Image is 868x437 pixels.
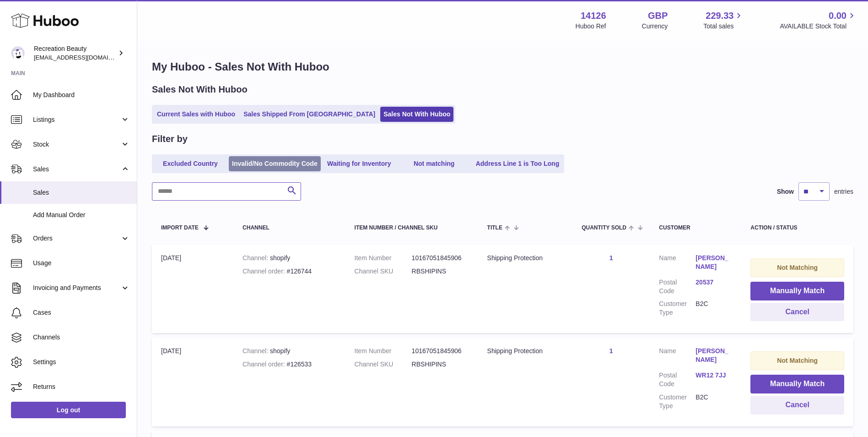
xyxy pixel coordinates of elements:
[695,278,732,287] a: 20537
[243,361,287,368] strong: Channel order
[695,347,732,364] a: [PERSON_NAME]
[355,267,412,276] dt: Channel SKU
[777,357,818,364] strong: Not Matching
[33,333,130,342] span: Channels
[355,347,412,355] dt: Item Number
[152,83,248,96] h2: Sales Not With Huboo
[161,225,199,231] span: Import date
[777,187,794,196] label: Show
[240,107,378,122] a: Sales Shipped From [GEOGRAPHIC_DATA]
[582,225,626,231] span: Quantity Sold
[576,22,606,31] div: Huboo Ref
[152,338,233,426] td: [DATE]
[355,225,469,231] div: Item Number / Channel SKU
[659,300,695,317] dt: Customer Type
[487,225,502,231] span: Title
[659,278,695,295] dt: Postal Code
[243,360,336,369] div: #126533
[154,156,227,171] a: Excluded Country
[33,382,130,391] span: Returns
[152,133,188,145] h2: Filter by
[750,375,844,393] button: Manually Match
[780,22,857,31] span: AVAILABLE Stock Total
[11,46,25,60] img: customercare@recreationbeauty.com
[581,10,606,22] strong: 14126
[829,10,846,22] span: 0.00
[33,234,120,243] span: Orders
[695,371,732,380] a: WR12 7JJ
[154,107,238,122] a: Current Sales with Huboo
[648,10,668,22] strong: GBP
[659,371,695,388] dt: Postal Code
[706,10,733,22] span: 229.33
[33,308,130,317] span: Cases
[33,140,120,149] span: Stock
[659,347,695,366] dt: Name
[33,115,120,124] span: Listings
[34,44,116,62] div: Recreation Beauty
[243,347,336,355] div: shopify
[834,187,853,196] span: entries
[33,188,130,197] span: Sales
[11,402,126,418] a: Log out
[33,165,120,174] span: Sales
[243,267,336,276] div: #126744
[659,393,695,410] dt: Customer Type
[243,254,336,262] div: shopify
[33,211,130,219] span: Add Manual Order
[355,360,412,369] dt: Channel SKU
[659,225,732,231] div: Customer
[355,254,412,262] dt: Item Number
[750,282,844,300] button: Manually Match
[33,91,130,99] span: My Dashboard
[229,156,321,171] a: Invalid/No Commodity Code
[750,225,844,231] div: Action / Status
[473,156,563,171] a: Address Line 1 is Too Long
[243,268,287,275] strong: Channel order
[412,267,469,276] dd: RBSHIPINS
[33,284,120,292] span: Invoicing and Payments
[487,347,564,355] div: Shipping Protection
[609,347,613,355] a: 1
[777,264,818,271] strong: Not Matching
[750,396,844,415] button: Cancel
[33,358,130,366] span: Settings
[398,156,471,171] a: Not matching
[243,254,270,262] strong: Channel
[642,22,668,31] div: Currency
[750,303,844,322] button: Cancel
[609,254,613,262] a: 1
[412,347,469,355] dd: 10167051845906
[152,245,233,333] td: [DATE]
[323,156,396,171] a: Waiting for Inventory
[487,254,564,262] div: Shipping Protection
[152,60,853,74] h1: My Huboo - Sales Not With Huboo
[780,10,857,31] a: 0.00 AVAILABLE Stock Total
[34,54,135,61] span: [EMAIL_ADDRESS][DOMAIN_NAME]
[412,254,469,262] dd: 10167051845906
[703,10,744,31] a: 229.33 Total sales
[33,259,130,268] span: Usage
[703,22,744,31] span: Total sales
[412,360,469,369] dd: RBSHIPINS
[695,300,732,317] dd: B2C
[695,254,732,271] a: [PERSON_NAME]
[243,347,270,355] strong: Channel
[659,254,695,273] dt: Name
[380,107,453,122] a: Sales Not With Huboo
[695,393,732,410] dd: B2C
[243,225,336,231] div: Channel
